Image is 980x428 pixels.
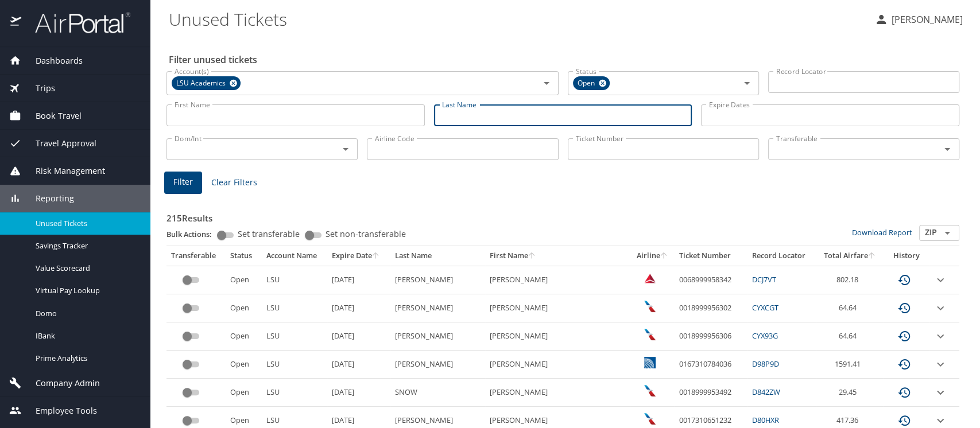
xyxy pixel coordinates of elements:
[21,404,97,417] span: Employee Tools
[675,379,747,407] td: 0018999953492
[485,246,630,266] th: First Name
[21,377,100,390] span: Company Admin
[262,379,327,407] td: LSU
[390,246,485,266] th: Last Name
[21,82,55,95] span: Trips
[164,172,202,194] button: Filter
[485,351,630,379] td: [PERSON_NAME]
[390,266,485,294] td: [PERSON_NAME]
[933,386,947,399] button: expand row
[739,75,755,91] button: Open
[888,13,963,26] p: [PERSON_NAME]
[675,294,747,322] td: 0018999956302
[10,11,22,34] img: icon-airportal.png
[933,273,947,287] button: expand row
[868,252,876,260] button: sort
[485,322,630,351] td: [PERSON_NAME]
[485,379,630,407] td: [PERSON_NAME]
[36,263,137,274] span: Value Scorecard
[816,266,884,294] td: 802.18
[226,266,262,294] td: Open
[884,246,929,266] th: History
[166,229,221,239] p: Bulk Actions:
[675,322,747,351] td: 0018999956306
[933,414,947,427] button: expand row
[36,308,137,319] span: Domo
[207,172,262,193] button: Clear Filters
[752,387,780,397] a: D842ZW
[528,252,536,260] button: sort
[539,75,555,91] button: Open
[262,322,327,351] td: LSU
[660,252,668,260] button: sort
[262,351,327,379] td: LSU
[933,301,947,315] button: expand row
[390,351,485,379] td: [PERSON_NAME]
[816,322,884,351] td: 64.64
[36,285,137,296] span: Virtual Pay Lookup
[36,353,137,364] span: Prime Analytics
[171,251,221,261] div: Transferable
[22,11,130,34] img: airportal-logo.png
[852,227,912,238] a: Download Report
[933,357,947,371] button: expand row
[939,225,955,241] button: Open
[390,379,485,407] td: SNOW
[644,301,656,312] img: American Airlines
[172,76,241,90] div: LSU Academics
[21,110,82,122] span: Book Travel
[36,330,137,341] span: IBank
[327,266,390,294] td: [DATE]
[21,192,74,205] span: Reporting
[816,379,884,407] td: 29.45
[169,50,962,69] h2: Filter unused tickets
[675,266,747,294] td: 0068999958342
[327,379,390,407] td: [DATE]
[262,266,327,294] td: LSU
[327,294,390,322] td: [DATE]
[36,240,137,251] span: Savings Tracker
[226,351,262,379] td: Open
[939,141,955,157] button: Open
[747,246,816,266] th: Record Locator
[21,165,105,177] span: Risk Management
[870,9,967,30] button: [PERSON_NAME]
[644,357,656,368] img: United Airlines
[327,246,390,266] th: Expire Date
[390,294,485,322] td: [PERSON_NAME]
[933,329,947,343] button: expand row
[573,77,602,90] span: Open
[752,274,776,285] a: DCJ7VT
[226,379,262,407] td: Open
[262,246,327,266] th: Account Name
[485,266,630,294] td: [PERSON_NAME]
[36,218,137,229] span: Unused Tickets
[226,294,262,322] td: Open
[390,322,485,351] td: [PERSON_NAME]
[752,330,778,341] a: CYX93G
[327,351,390,379] td: [DATE]
[816,294,884,322] td: 64.64
[169,1,865,37] h1: Unused Tickets
[238,230,300,238] span: Set transferable
[21,55,83,67] span: Dashboards
[226,322,262,351] td: Open
[816,246,884,266] th: Total Airfare
[211,176,257,190] span: Clear Filters
[262,294,327,322] td: LSU
[675,246,747,266] th: Ticket Number
[21,137,96,150] span: Travel Approval
[372,252,380,260] button: sort
[752,359,779,369] a: D98P9D
[644,385,656,396] img: American Airlines
[166,205,959,225] h3: 215 Results
[644,413,656,425] img: American Airlines
[816,351,884,379] td: 1591.41
[573,76,610,90] div: Open
[644,329,656,340] img: American Airlines
[226,246,262,266] th: Status
[644,273,656,284] img: Delta Airlines
[327,322,390,351] td: [DATE]
[752,415,779,425] a: D80HXR
[485,294,630,322] td: [PERSON_NAME]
